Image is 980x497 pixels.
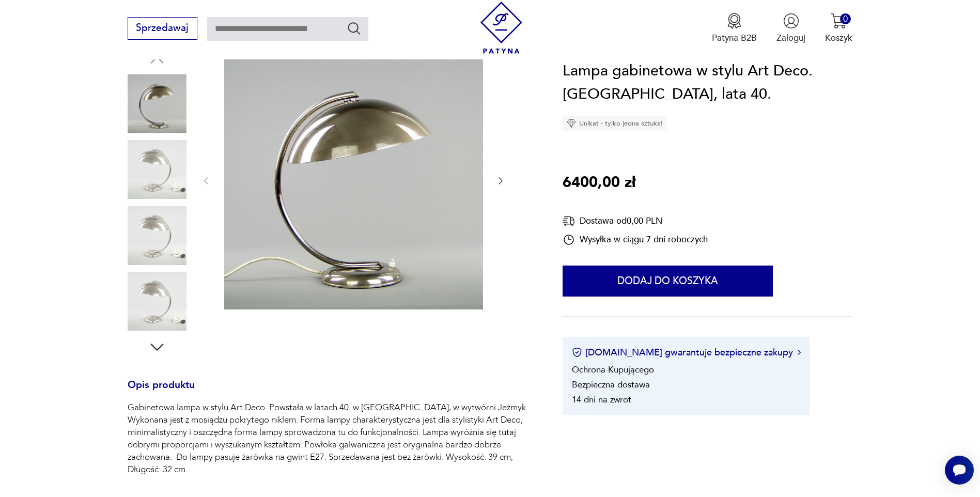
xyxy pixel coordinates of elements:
li: Ochrona Kupującego [572,364,654,376]
a: Sprzedawaj [128,25,197,33]
button: [DOMAIN_NAME] gwarantuje bezpieczne zakupy [572,346,801,359]
button: Sprzedawaj [128,17,197,40]
img: Zdjęcie produktu Lampa gabinetowa w stylu Art Deco. Warszawa, lata 40. [224,51,483,309]
button: Dodaj do koszyka [563,266,773,297]
img: Patyna - sklep z meblami i dekoracjami vintage [475,2,527,54]
img: Zdjęcie produktu Lampa gabinetowa w stylu Art Deco. Warszawa, lata 40. [128,206,186,265]
h1: Lampa gabinetowa w stylu Art Deco. [GEOGRAPHIC_DATA], lata 40. [563,59,853,106]
img: Ikona certyfikatu [572,348,582,358]
button: Zaloguj [776,13,805,44]
img: Zdjęcie produktu Lampa gabinetowa w stylu Art Deco. Warszawa, lata 40. [128,74,186,133]
button: Patyna B2B [712,13,757,44]
img: Ikona strzałki w prawo [798,350,801,355]
p: Zaloguj [776,32,805,44]
p: Gabinetowa lampa w stylu Art Deco. Powstała w latach 40. w [GEOGRAPHIC_DATA], w wytwórni Jeżmyk. ... [128,401,533,476]
div: 0 [840,13,851,24]
div: Dostawa od 0,00 PLN [563,214,708,227]
img: Ikona diamentu [567,119,576,128]
button: Szukaj [347,21,362,36]
p: Patyna B2B [712,32,757,44]
img: Ikona dostawy [563,214,575,227]
div: Wysyłka w ciągu 7 dni roboczych [563,234,708,246]
div: Unikat - tylko jedna sztuka! [563,116,667,131]
h3: Opis produktu [128,381,533,402]
li: Bezpieczna dostawa [572,379,650,391]
iframe: Smartsupp widget button [945,456,974,485]
img: Zdjęcie produktu Lampa gabinetowa w stylu Art Deco. Warszawa, lata 40. [128,140,186,199]
p: 6400,00 zł [563,171,635,195]
button: 0Koszyk [825,13,852,44]
img: Ikonka użytkownika [783,13,799,29]
img: Ikona medalu [726,13,742,29]
img: Ikona koszyka [831,13,847,29]
p: Koszyk [825,32,852,44]
img: Zdjęcie produktu Lampa gabinetowa w stylu Art Deco. Warszawa, lata 40. [128,272,186,331]
a: Ikona medaluPatyna B2B [712,13,757,44]
li: 14 dni na zwrot [572,394,631,406]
